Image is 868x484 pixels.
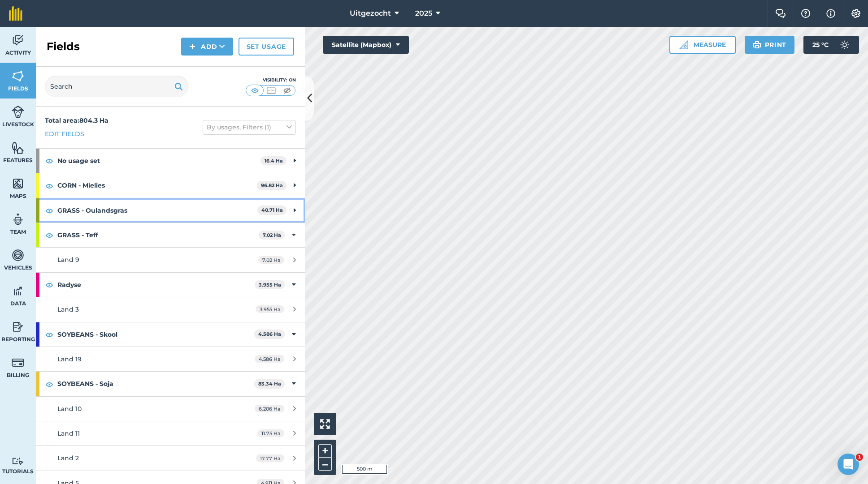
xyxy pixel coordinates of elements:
[57,322,254,347] strong: SOYBEANS - Skool
[45,76,188,97] input: Search
[36,322,305,347] div: SOYBEANS - Skool4.586 Ha
[36,198,305,223] div: GRASS - Oulandsgras40.71 Ha
[57,273,255,297] strong: Radyse
[12,284,24,298] img: svg+xml;base64,PD94bWwgdmVyc2lvbj0iMS4wIiBlbmNvZGluZz0idXRmLTgiPz4KPCEtLSBHZW5lcmF0b3I6IEFkb2JlIE...
[57,305,79,313] span: Land 3
[318,444,332,458] button: +
[45,180,53,191] img: svg+xml;base64,PHN2ZyB4bWxucz0iaHR0cDovL3d3dy53My5vcmcvMjAwMC9zdmciIHdpZHRoPSIxOCIgaGVpZ2h0PSIyNC...
[57,256,79,264] span: Land 9
[36,397,305,421] a: Land 106.206 Ha
[856,454,863,461] span: 1
[57,429,80,437] span: Land 11
[350,8,391,19] span: Uitgezocht
[775,9,786,18] img: Two speech bubbles overlapping with the left bubble in the forefront
[257,429,284,437] span: 11.75 Ha
[669,36,736,54] button: Measure
[181,38,233,56] button: Add
[45,279,53,290] img: svg+xml;base64,PHN2ZyB4bWxucz0iaHR0cDovL3d3dy53My5vcmcvMjAwMC9zdmciIHdpZHRoPSIxOCIgaGVpZ2h0PSIyNC...
[57,198,257,223] strong: GRASS - Oulandsgras
[812,36,829,54] span: 25 ° C
[36,297,305,321] a: Land 33.955 Ha
[36,223,305,247] div: GRASS - Teff7.02 Ha
[45,129,84,139] a: Edit fields
[803,36,859,54] button: 25 °C
[838,454,859,475] iframe: Intercom live chat
[36,149,305,173] div: No usage set16.4 Ha
[45,379,53,390] img: svg+xml;base64,PHN2ZyB4bWxucz0iaHR0cDovL3d3dy53My5vcmcvMjAwMC9zdmciIHdpZHRoPSIxOCIgaGVpZ2h0PSIyNC...
[36,173,305,197] div: CORN - Mielies96.82 Ha
[12,177,24,190] img: svg+xml;base64,PHN2ZyB4bWxucz0iaHR0cDovL3d3dy53My5vcmcvMjAwMC9zdmciIHdpZHRoPSI1NiIgaGVpZ2h0PSI2MC...
[45,230,53,240] img: svg+xml;base64,PHN2ZyB4bWxucz0iaHR0cDovL3d3dy53My5vcmcvMjAwMC9zdmciIHdpZHRoPSIxOCIgaGVpZ2h0PSIyNC...
[57,372,254,396] strong: SOYBEANS - Soja
[12,141,24,154] img: svg+xml;base64,PHN2ZyB4bWxucz0iaHR0cDovL3d3dy53My5vcmcvMjAwMC9zdmciIHdpZHRoPSI1NiIgaGVpZ2h0PSI2MC...
[415,8,432,19] span: 2025
[203,120,296,134] button: By usages, Filters (1)
[263,232,281,238] strong: 7.02 Ha
[47,39,80,54] h2: Fields
[320,419,330,429] img: Four arrows, one pointing top left, one top right, one bottom right and the last bottom left
[261,207,283,213] strong: 40.71 Ha
[36,372,305,396] div: SOYBEANS - Soja83.34 Ha
[261,182,283,188] strong: 96.82 Ha
[57,405,82,413] span: Land 10
[57,149,260,173] strong: No usage set
[36,273,305,297] div: Radyse3.955 Ha
[679,40,688,49] img: Ruler icon
[323,36,409,54] button: Satellite (Mapbox)
[836,36,854,54] img: svg+xml;base64,PD94bWwgdmVyc2lvbj0iMS4wIiBlbmNvZGluZz0idXRmLTgiPz4KPCEtLSBHZW5lcmF0b3I6IEFkb2JlIE...
[57,223,259,247] strong: GRASS - Teff
[255,355,284,363] span: 4.586 Ha
[800,9,811,18] img: A question mark icon
[36,446,305,470] a: Land 217.77 Ha
[318,458,332,471] button: –
[259,282,281,288] strong: 3.955 Ha
[256,305,284,313] span: 3.955 Ha
[826,8,835,19] img: svg+xml;base64,PHN2ZyB4bWxucz0iaHR0cDovL3d3dy53My5vcmcvMjAwMC9zdmciIHdpZHRoPSIxNyIgaGVpZ2h0PSIxNy...
[45,205,53,216] img: svg+xml;base64,PHN2ZyB4bWxucz0iaHR0cDovL3d3dy53My5vcmcvMjAwMC9zdmciIHdpZHRoPSIxOCIgaGVpZ2h0PSIyNC...
[174,81,183,92] img: svg+xml;base64,PHN2ZyB4bWxucz0iaHR0cDovL3d3dy53My5vcmcvMjAwMC9zdmciIHdpZHRoPSIxOSIgaGVpZ2h0PSIyNC...
[265,158,283,164] strong: 16.4 Ha
[57,355,82,363] span: Land 19
[239,38,294,56] a: Set usage
[246,77,296,84] div: Visibility: On
[12,105,24,119] img: svg+xml;base64,PD94bWwgdmVyc2lvbj0iMS4wIiBlbmNvZGluZz0idXRmLTgiPz4KPCEtLSBHZW5lcmF0b3I6IEFkb2JlIE...
[255,405,284,412] span: 6.206 Ha
[36,248,305,272] a: Land 97.02 Ha
[12,320,24,334] img: svg+xml;base64,PD94bWwgdmVyc2lvbj0iMS4wIiBlbmNvZGluZz0idXRmLTgiPz4KPCEtLSBHZW5lcmF0b3I6IEFkb2JlIE...
[36,421,305,445] a: Land 1111.75 Ha
[36,347,305,371] a: Land 194.586 Ha
[12,34,24,47] img: svg+xml;base64,PD94bWwgdmVyc2lvbj0iMS4wIiBlbmNvZGluZz0idXRmLTgiPz4KPCEtLSBHZW5lcmF0b3I6IEFkb2JlIE...
[57,454,79,462] span: Land 2
[258,381,281,387] strong: 83.34 Ha
[9,6,22,21] img: fieldmargin Logo
[249,86,260,95] img: svg+xml;base64,PHN2ZyB4bWxucz0iaHR0cDovL3d3dy53My5vcmcvMjAwMC9zdmciIHdpZHRoPSI1MCIgaGVpZ2h0PSI0MC...
[45,155,53,166] img: svg+xml;base64,PHN2ZyB4bWxucz0iaHR0cDovL3d3dy53My5vcmcvMjAwMC9zdmciIHdpZHRoPSIxOCIgaGVpZ2h0PSIyNC...
[258,331,281,337] strong: 4.586 Ha
[12,356,24,369] img: svg+xml;base64,PD94bWwgdmVyc2lvbj0iMS4wIiBlbmNvZGluZz0idXRmLTgiPz4KPCEtLSBHZW5lcmF0b3I6IEFkb2JlIE...
[851,9,861,18] img: A cog icon
[45,329,53,340] img: svg+xml;base64,PHN2ZyB4bWxucz0iaHR0cDovL3d3dy53My5vcmcvMjAwMC9zdmciIHdpZHRoPSIxOCIgaGVpZ2h0PSIyNC...
[12,69,24,83] img: svg+xml;base64,PHN2ZyB4bWxucz0iaHR0cDovL3d3dy53My5vcmcvMjAwMC9zdmciIHdpZHRoPSI1NiIgaGVpZ2h0PSI2MC...
[256,454,284,462] span: 17.77 Ha
[45,116,108,124] strong: Total area : 804.3 Ha
[745,36,795,54] button: Print
[12,457,24,466] img: svg+xml;base64,PD94bWwgdmVyc2lvbj0iMS4wIiBlbmNvZGluZz0idXRmLTgiPz4KPCEtLSBHZW5lcmF0b3I6IEFkb2JlIE...
[753,39,761,50] img: svg+xml;base64,PHN2ZyB4bWxucz0iaHR0cDovL3d3dy53My5vcmcvMjAwMC9zdmciIHdpZHRoPSIxOSIgaGVpZ2h0PSIyNC...
[57,173,257,197] strong: CORN - Mielies
[265,86,277,95] img: svg+xml;base64,PHN2ZyB4bWxucz0iaHR0cDovL3d3dy53My5vcmcvMjAwMC9zdmciIHdpZHRoPSI1MCIgaGVpZ2h0PSI0MC...
[282,86,293,95] img: svg+xml;base64,PHN2ZyB4bWxucz0iaHR0cDovL3d3dy53My5vcmcvMjAwMC9zdmciIHdpZHRoPSI1MCIgaGVpZ2h0PSI0MC...
[12,248,24,262] img: svg+xml;base64,PD94bWwgdmVyc2lvbj0iMS4wIiBlbmNvZGluZz0idXRmLTgiPz4KPCEtLSBHZW5lcmF0b3I6IEFkb2JlIE...
[12,213,24,226] img: svg+xml;base64,PD94bWwgdmVyc2lvbj0iMS4wIiBlbmNvZGluZz0idXRmLTgiPz4KPCEtLSBHZW5lcmF0b3I6IEFkb2JlIE...
[258,256,284,264] span: 7.02 Ha
[189,41,195,52] img: svg+xml;base64,PHN2ZyB4bWxucz0iaHR0cDovL3d3dy53My5vcmcvMjAwMC9zdmciIHdpZHRoPSIxNCIgaGVpZ2h0PSIyNC...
